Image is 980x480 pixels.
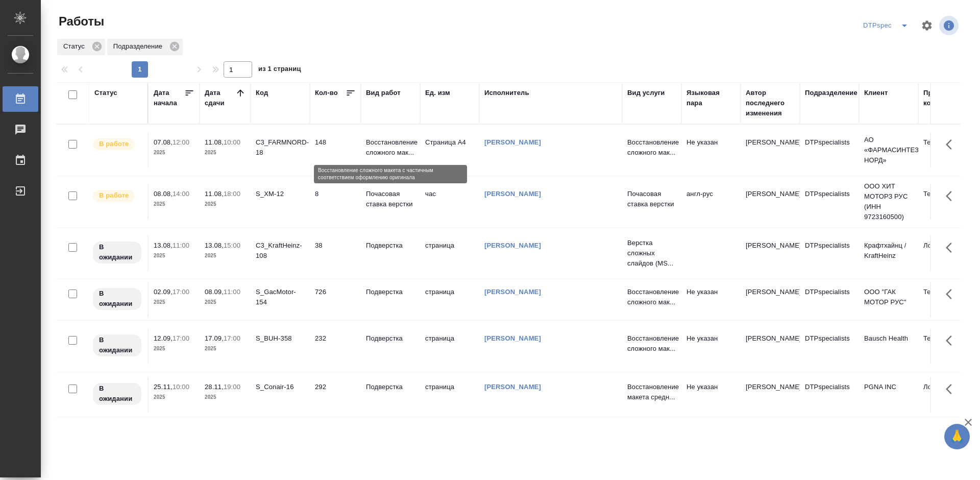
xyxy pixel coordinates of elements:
[94,88,117,98] div: Статус
[366,189,415,209] p: Почасовая ставка верстки
[92,287,142,311] div: Исполнитель назначен, приступать к работе пока рано
[256,241,305,261] div: C3_KraftHeinz-108
[205,392,246,402] p: 2025
[484,334,541,342] a: [PERSON_NAME]
[800,235,859,271] td: DTPspecialists
[741,377,800,413] td: [PERSON_NAME]
[224,242,240,249] p: 15:00
[864,382,913,392] p: PGNA INC
[805,88,857,98] div: Подразделение
[154,148,194,158] p: 2025
[918,184,977,220] td: Технический
[939,16,961,35] span: Посмотреть информацию
[99,335,135,355] p: В ожидании
[173,242,189,249] p: 11:00
[918,282,977,318] td: Технический
[940,184,964,208] button: Здесь прячутся важные кнопки
[944,424,970,449] button: 🙏
[484,190,541,198] a: [PERSON_NAME]
[205,383,224,391] p: 28.11,
[420,235,479,271] td: страница
[627,137,676,158] p: Восстановление сложного мак...
[948,426,966,447] span: 🙏
[741,184,800,220] td: [PERSON_NAME]
[205,148,246,158] p: 2025
[800,184,859,220] td: DTPspecialists
[205,242,224,249] p: 13.08,
[627,88,665,98] div: Вид услуги
[681,282,741,318] td: Не указан
[310,282,361,318] td: 726
[92,241,142,265] div: Исполнитель назначен, приступать к работе пока рано
[420,282,479,318] td: страница
[741,235,800,271] td: [PERSON_NAME]
[154,334,173,342] p: 12.09,
[205,334,224,342] p: 17.09,
[107,39,183,55] div: Подразделение
[940,328,964,353] button: Здесь прячутся важные кнопки
[154,288,173,296] p: 02.09,
[205,88,235,108] div: Дата сдачи
[92,333,142,357] div: Исполнитель назначен, приступать к работе пока рано
[420,328,479,364] td: страница
[366,287,415,297] p: Подверстка
[627,238,676,269] p: Верстка сложных слайдов (MS...
[310,328,361,364] td: 232
[627,189,676,209] p: Почасовая ставка верстки
[205,199,246,209] p: 2025
[258,63,301,78] span: из 1 страниц
[484,288,541,296] a: [PERSON_NAME]
[366,333,415,344] p: Подверстка
[420,132,479,168] td: Страница А4
[205,190,224,198] p: 11.08,
[861,17,915,34] div: split button
[173,383,189,391] p: 10:00
[154,383,173,391] p: 25.11,
[224,138,240,146] p: 10:00
[746,88,795,118] div: Автор последнего изменения
[154,88,184,108] div: Дата начала
[420,377,479,413] td: страница
[56,13,104,30] span: Работы
[864,135,913,165] p: АО «ФАРМАСИНТЕЗ-НОРД»
[57,39,105,55] div: Статус
[154,392,194,402] p: 2025
[366,382,415,392] p: Подверстка
[315,88,338,98] div: Кол-во
[310,377,361,413] td: 292
[918,328,977,364] td: Технический
[741,328,800,364] td: [PERSON_NAME]
[918,377,977,413] td: Локализация
[154,297,194,307] p: 2025
[173,288,189,296] p: 17:00
[256,137,305,158] div: C3_FARMNORD-18
[154,242,173,249] p: 13.08,
[484,383,541,391] a: [PERSON_NAME]
[256,333,305,344] div: S_BUH-358
[864,287,913,307] p: ООО "ГАК МОТОР РУС"
[627,287,676,307] p: Восстановление сложного мак...
[484,242,541,249] a: [PERSON_NAME]
[800,282,859,318] td: DTPspecialists
[923,88,972,108] div: Проектная команда
[310,235,361,271] td: 38
[154,344,194,354] p: 2025
[366,137,415,158] p: Восстановление сложного мак...
[92,137,142,151] div: Исполнитель выполняет работу
[256,189,305,199] div: S_XM-12
[256,382,305,392] div: S_Conair-16
[484,88,529,98] div: Исполнитель
[366,88,401,98] div: Вид работ
[864,181,913,222] p: ООО ХИТ МОТОРЗ РУС (ИНН 9723160500)
[425,88,450,98] div: Ед. изм
[224,190,240,198] p: 18:00
[681,184,741,220] td: англ-рус
[681,132,741,168] td: Не указан
[154,190,173,198] p: 08.08,
[687,88,736,108] div: Языковая пара
[205,297,246,307] p: 2025
[99,383,135,404] p: В ожидании
[173,138,189,146] p: 12:00
[205,138,224,146] p: 11.08,
[864,241,913,261] p: Крафтхайнц / KraftHeinz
